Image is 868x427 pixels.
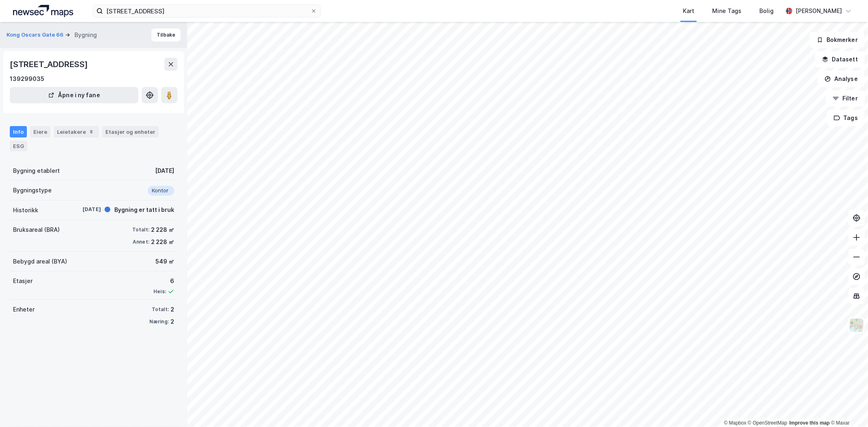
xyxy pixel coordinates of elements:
div: 2 [171,305,174,314]
div: Bruksareal (BRA) [13,225,60,235]
div: Enheter [13,305,35,314]
div: Mine Tags [712,6,741,16]
button: Tilbake [151,28,181,41]
div: Annet: [133,239,149,245]
div: 549 ㎡ [155,257,174,266]
button: Bokmerker [810,32,865,48]
button: Åpne i ny fane [10,87,138,103]
div: Etasjer [13,276,33,286]
iframe: Chat Widget [827,388,868,427]
div: 2 228 ㎡ [151,237,174,247]
div: 139299035 [10,74,44,84]
div: Bygningstype [13,185,52,195]
button: Filter [826,90,865,107]
div: [DATE] [68,206,101,213]
div: [DATE] [155,166,174,176]
div: Heis: [153,288,166,295]
button: Datasett [815,51,865,68]
div: Historikk [13,205,38,215]
div: 2 [171,317,174,327]
img: Z [849,318,864,333]
div: Totalt: [132,227,149,233]
div: [PERSON_NAME] [796,6,842,16]
div: Bygning etablert [13,166,60,176]
div: ESG [10,141,27,151]
div: [STREET_ADDRESS] [10,58,90,71]
div: Totalt: [152,306,169,313]
a: Mapbox [724,420,746,426]
input: Søk på adresse, matrikkel, gårdeiere, leietakere eller personer [103,5,310,17]
div: Bygning er tatt i bruk [114,205,174,215]
div: 8 [87,128,96,136]
div: Næring: [149,318,169,325]
button: Tags [827,110,865,126]
div: Eiere [30,126,50,137]
button: Kong Oscars Gate 66 [7,31,65,39]
a: Improve this map [789,420,830,426]
div: Bolig [759,6,774,16]
div: Leietakere [54,126,99,137]
div: Info [10,126,27,137]
div: Kart [683,6,694,16]
div: 6 [153,276,174,286]
div: Kontrollprogram for chat [827,388,868,427]
div: Bygning [74,30,97,40]
button: Analyse [818,71,865,87]
div: 2 228 ㎡ [151,225,174,235]
div: Etasjer og enheter [105,128,155,135]
div: Bebygd areal (BYA) [13,257,67,266]
img: logo.a4113a55bc3d86da70a041830d287a7e.svg [13,5,73,17]
a: OpenStreetMap [748,420,787,426]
